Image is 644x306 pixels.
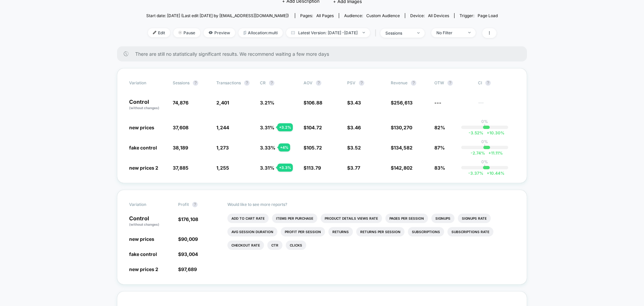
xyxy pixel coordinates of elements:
span: 104.72 [307,125,322,130]
span: $ [347,165,360,171]
div: + 4 % [278,143,290,151]
span: all devices [428,13,449,18]
li: Checkout Rate [227,241,264,250]
span: $ [304,125,322,130]
span: 37,608 [173,125,189,130]
span: new prices 2 [129,266,158,272]
img: end [468,32,471,33]
div: + 3.3 % [277,164,293,172]
span: Edit [148,28,170,37]
span: 176,108 [181,216,198,222]
span: 142,802 [394,165,413,171]
span: $ [304,165,321,171]
span: CI [478,80,515,86]
span: 83% [434,165,445,171]
span: -3.37 % [468,171,483,176]
img: end [363,32,365,33]
span: Variation [129,80,166,86]
p: Control [129,99,166,111]
li: Subscriptions [408,227,444,236]
span: 3.21 % [260,100,274,105]
button: ? [316,80,321,86]
span: $ [391,125,412,130]
span: 105.72 [307,145,322,150]
button: ? [192,202,198,207]
span: 90,009 [181,236,198,242]
span: fake control [129,145,157,150]
span: Page Load [478,13,498,18]
p: 0% [481,139,488,144]
span: 93,004 [181,251,198,257]
p: | [484,144,485,149]
span: 106.88 [307,100,322,105]
span: -2.74 % [471,150,485,156]
span: Transactions [216,80,241,85]
span: 82% [434,125,445,130]
span: 2,401 [216,100,229,105]
span: 3.52 [350,145,361,150]
li: Ctr [267,241,282,250]
span: 3.46 [350,125,361,130]
span: Latest Version: [DATE] - [DATE] [286,28,370,37]
span: -3.52 % [469,130,483,135]
span: Variation [129,202,166,207]
span: new prices [129,125,154,130]
span: $ [304,100,322,105]
span: $ [347,145,361,150]
span: $ [178,216,198,222]
span: $ [178,236,198,242]
button: ? [269,80,274,86]
button: ? [447,80,453,86]
span: 97,689 [181,266,197,272]
li: Add To Cart Rate [227,214,269,223]
span: (without changes) [129,106,159,110]
li: Clicks [286,241,306,250]
span: Profit [178,202,189,207]
p: 0% [481,119,488,124]
span: PSV [347,80,356,85]
span: Preview [204,28,235,37]
li: Signups [431,214,454,223]
div: Audience: [344,13,400,18]
span: $ [347,100,361,105]
span: $ [304,145,322,150]
span: OTW [434,80,471,86]
div: No Filter [436,30,463,35]
span: Start date: [DATE] (Last edit [DATE] by [EMAIL_ADDRESS][DOMAIN_NAME]) [146,13,289,18]
span: | [373,28,380,38]
span: AOV [304,80,313,85]
span: + [488,150,491,156]
span: Sessions [173,80,190,85]
span: 1,273 [216,145,229,150]
span: CR [260,80,266,85]
span: --- [434,100,441,105]
div: Trigger: [460,13,498,18]
span: 1,244 [216,125,229,130]
span: (without changes) [129,222,159,226]
li: Subscriptions Rate [447,227,493,236]
span: 10.30 % [483,130,504,135]
p: Control [129,216,171,227]
div: + 3.2 % [277,123,293,131]
li: Avg Session Duration [227,227,277,236]
img: calendar [291,31,295,34]
span: 3.31 % [260,125,274,130]
span: 38,189 [173,145,188,150]
span: 113.79 [307,165,321,171]
span: $ [391,145,413,150]
span: Custom Audience [366,13,400,18]
span: 3.77 [350,165,360,171]
span: There are still no statistically significant results. We recommend waiting a few more days [135,51,514,57]
span: Device: [405,13,454,18]
button: ? [485,80,491,86]
span: 134,582 [394,145,413,150]
span: 256,613 [394,100,413,105]
span: 130,270 [394,125,412,130]
span: $ [178,266,197,272]
span: new prices 2 [129,165,158,171]
span: $ [391,100,413,105]
button: ? [193,80,198,86]
span: 10.44 % [483,171,504,176]
li: Returns Per Session [356,227,405,236]
button: ? [244,80,250,86]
